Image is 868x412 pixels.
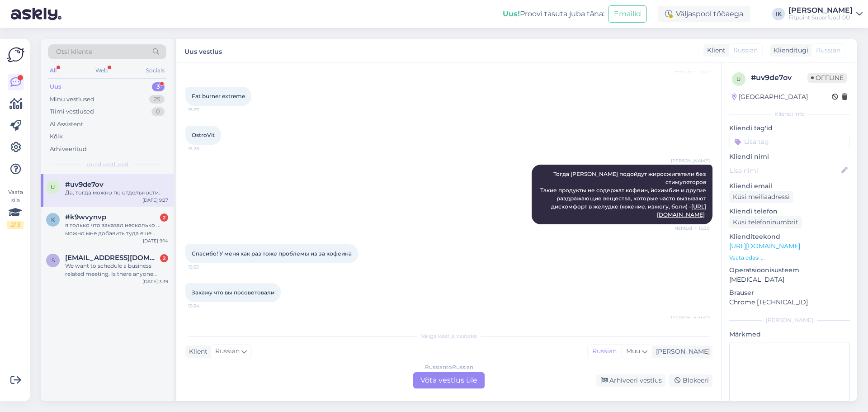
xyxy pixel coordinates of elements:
div: Fitpoint Superfood OÜ [788,14,853,21]
p: Vaata edasi ... [729,254,850,262]
div: я только что заказал несколько ... можно мне добавить туда еще [PERSON_NAME] что бы не переплачив... [65,221,168,237]
div: 0 [151,107,165,116]
div: Uus [50,82,61,91]
span: Тогда [PERSON_NAME] подойдут жиросжигатели без стимуляторов Такие продукты не содержат кофеин, йо... [540,170,708,218]
div: All [48,65,58,76]
span: k [51,216,55,223]
span: Muu [626,347,640,355]
span: saerabbas503@gmail.com [65,254,159,262]
span: 15:33 [188,264,222,270]
div: [GEOGRAPHIC_DATA] [732,92,808,102]
div: [DATE] 9:14 [143,237,168,244]
span: #uv9de7ov [65,180,104,189]
p: Operatsioonisüsteem [729,265,850,275]
span: 15:28 [188,145,222,152]
span: #k9wvynvp [65,213,106,221]
span: s [52,257,55,264]
p: Klienditeekond [729,232,850,242]
input: Lisa nimi [730,166,840,175]
span: Закажу что вы посоветовали [192,289,274,296]
p: Kliendi telefon [729,207,850,216]
div: Arhiveeri vestlus [596,374,665,387]
div: 2 [160,254,168,262]
b: Uus! [503,9,520,18]
span: Uued vestlused [86,161,128,169]
p: [MEDICAL_DATA] [729,275,850,284]
div: # uv9de7ov [751,72,807,83]
div: Proovi tasuta juba täna: [503,9,604,19]
div: Klienditugi [770,46,808,55]
span: 15:27 [188,106,222,113]
p: Brauser [729,288,850,298]
span: OstroVit [192,132,215,138]
p: Kliendi tag'id [729,123,850,133]
div: Да, тогда можно по отдельности. [65,189,168,197]
div: Kõik [50,132,63,141]
div: We want to schedule a business related meeting. Is there anyone available? [65,262,168,278]
span: u [51,184,55,190]
div: Vaata siia [7,188,24,229]
span: Nähtud ✓ 15:30 [675,225,710,232]
label: Uus vestlus [184,44,222,57]
div: 25 [149,95,165,104]
p: Kliendi nimi [729,152,850,161]
span: Offline [807,73,847,83]
img: Askly Logo [7,46,24,63]
div: 2 / 3 [7,221,24,229]
span: Fat burner extreme [192,93,245,99]
span: [PERSON_NAME] [671,157,710,164]
div: IK [772,8,785,20]
span: Спасибо! У меня как раз тоже проблемы из за кофеина [192,250,352,257]
div: Blokeeri [669,374,712,387]
div: AI Assistent [50,120,83,129]
span: u [736,76,741,82]
div: Võta vestlus üle [413,372,485,388]
div: 2 [160,213,168,222]
span: [PERSON_NAME] [671,315,710,322]
span: Otsi kliente [56,47,92,57]
span: Russian [733,46,758,55]
div: 3 [152,82,165,91]
p: Märkmed [729,330,850,339]
span: Russian [816,46,840,55]
p: Chrome [TECHNICAL_ID] [729,298,850,307]
input: Lisa tag [729,135,850,148]
div: Minu vestlused [50,95,94,104]
span: 15:34 [188,303,222,309]
div: [PERSON_NAME] [729,316,850,324]
div: [DATE] 9:27 [142,197,168,204]
div: Tiimi vestlused [50,107,94,116]
a: [PERSON_NAME]Fitpoint Superfood OÜ [788,7,863,21]
span: Russian [215,346,240,356]
div: Web [94,65,109,76]
div: Russian to Russian [425,363,473,371]
a: [URL][DOMAIN_NAME] [729,242,800,250]
div: Arhiveeritud [50,145,87,154]
p: Kliendi email [729,181,850,191]
div: Valige keel ja vastake [185,332,712,340]
button: Emailid [608,5,647,23]
div: Socials [144,65,166,76]
div: [DATE] 3:39 [142,278,168,285]
div: Klient [703,46,726,55]
div: Russian [588,345,621,358]
div: Klient [185,347,208,356]
div: Kliendi info [729,110,850,118]
div: Küsi telefoninumbrit [729,216,802,228]
div: Väljaspool tööaega [658,6,750,22]
div: Küsi meiliaadressi [729,191,793,203]
div: [PERSON_NAME] [788,7,853,14]
div: [PERSON_NAME] [652,347,710,356]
